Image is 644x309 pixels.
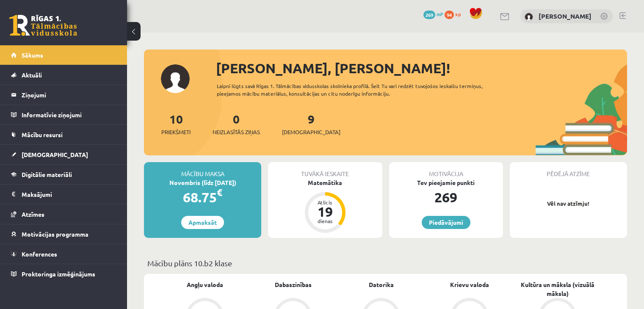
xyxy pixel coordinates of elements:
[11,185,116,204] a: Maksājumi
[11,45,116,65] a: Sākums
[510,162,627,178] div: Pēdējā atzīme
[423,11,435,19] span: 269
[22,71,42,79] span: Aktuāli
[22,210,44,218] span: Atzīmes
[217,186,222,199] span: €
[22,85,116,105] legend: Ziņojumi
[282,128,340,136] span: [DEMOGRAPHIC_DATA]
[22,230,88,238] span: Motivācijas programma
[11,244,116,264] a: Konferences
[144,162,261,178] div: Mācību maksa
[450,280,489,289] a: Krievu valoda
[11,224,116,244] a: Motivācijas programma
[389,162,503,178] div: Motivācija
[312,200,338,205] div: Atlicis
[539,12,591,20] a: [PERSON_NAME]
[22,151,88,158] span: [DEMOGRAPHIC_DATA]
[22,131,63,138] span: Mācību resursi
[525,13,533,21] img: Hardijs Zvirbulis
[22,51,43,59] span: Sākums
[187,280,223,289] a: Angļu valoda
[282,111,340,136] a: 9[DEMOGRAPHIC_DATA]
[22,250,57,258] span: Konferences
[213,111,260,136] a: 0Neizlasītās ziņas
[9,15,77,36] a: Rīgas 1. Tālmācības vidusskola
[11,125,116,144] a: Mācību resursi
[181,216,224,229] a: Apmaksāt
[147,257,624,269] p: Mācību plāns 10.b2 klase
[422,216,470,229] a: Piedāvājumi
[514,280,602,298] a: Kultūra un māksla (vizuālā māksla)
[455,11,461,17] span: xp
[445,11,465,17] a: 94 xp
[389,178,503,187] div: Tev pieejamie punkti
[275,280,312,289] a: Dabaszinības
[312,205,338,218] div: 19
[22,171,72,178] span: Digitālie materiāli
[161,111,191,136] a: 10Priekšmeti
[144,187,261,207] div: 68.75
[22,270,95,278] span: Proktoringa izmēģinājums
[268,178,382,187] div: Matemātika
[11,105,116,124] a: Informatīvie ziņojumi
[161,128,191,136] span: Priekšmeti
[11,204,116,224] a: Atzīmes
[217,82,507,97] div: Laipni lūgts savā Rīgas 1. Tālmācības vidusskolas skolnieka profilā. Šeit Tu vari redzēt tuvojošo...
[11,65,116,85] a: Aktuāli
[437,11,443,17] span: mP
[11,264,116,284] a: Proktoringa izmēģinājums
[144,178,261,187] div: Novembris (līdz [DATE])
[423,11,443,17] a: 269 mP
[268,178,382,234] a: Matemātika Atlicis 19 dienas
[216,58,627,78] div: [PERSON_NAME], [PERSON_NAME]!
[268,162,382,178] div: Tuvākā ieskaite
[11,165,116,184] a: Digitālie materiāli
[11,85,116,105] a: Ziņojumi
[22,105,116,124] legend: Informatīvie ziņojumi
[11,145,116,164] a: [DEMOGRAPHIC_DATA]
[22,185,116,204] legend: Maksājumi
[445,11,454,19] span: 94
[369,280,394,289] a: Datorika
[312,218,338,223] div: dienas
[389,187,503,207] div: 269
[213,128,260,136] span: Neizlasītās ziņas
[514,199,623,208] p: Vēl nav atzīmju!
